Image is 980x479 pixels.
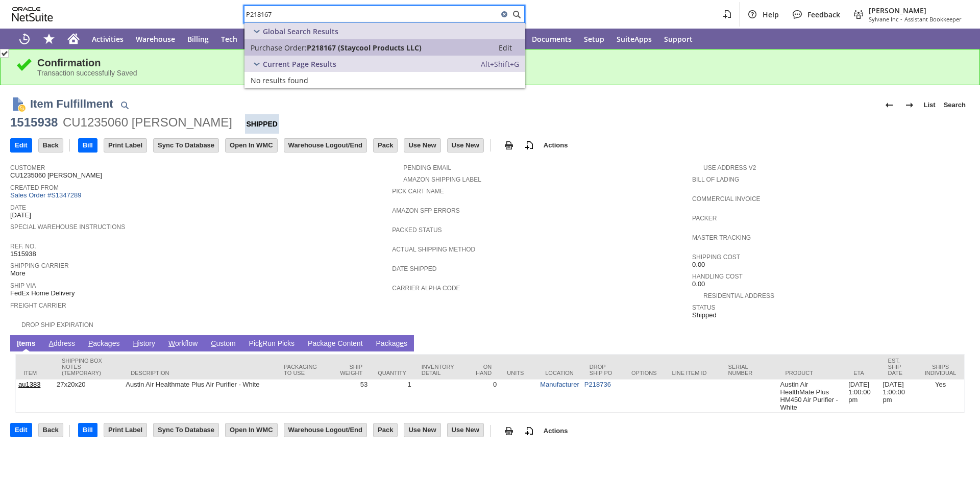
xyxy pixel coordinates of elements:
a: Drop Ship Expiration [21,321,93,329]
a: Purchase Order:P218167 (Staycool Products LLC)Edit: [244,39,525,56]
a: Address [46,339,78,349]
div: Shipped [245,114,279,134]
div: Shortcuts [37,29,61,49]
span: P [88,339,93,347]
svg: Shortcuts [43,33,55,45]
div: Options [631,370,657,376]
span: C [211,339,216,347]
a: Billing [181,29,215,49]
td: Yes [917,380,964,413]
svg: Search [510,8,523,20]
a: Special Warehouse Instructions [10,223,125,231]
a: Shipping Carrier [10,262,69,269]
a: Created From [10,184,59,191]
span: Sylvane Inc [869,15,898,23]
div: Drop Ship PO [590,364,616,376]
span: Current Page Results [263,59,336,69]
div: 1515938 [10,114,58,131]
div: Ships Individual [924,364,957,376]
div: Description [131,370,268,376]
div: Est. Ship Date [888,358,910,376]
span: Alt+Shift+G [481,59,519,69]
div: Ship Weight [337,364,362,376]
div: Shipping Box Notes (Temporary) [62,358,115,376]
a: Documents [526,29,578,49]
div: Transaction successfully Saved [37,69,964,77]
span: Documents [532,34,572,44]
span: [DATE] [10,211,31,219]
input: Bill [79,139,97,152]
span: Purchase Order: [251,43,307,53]
input: Warehouse Logout/End [284,139,366,152]
span: 0.00 [692,261,705,269]
span: Support [664,34,693,44]
span: e [400,339,404,347]
div: Quantity [378,370,406,376]
input: Sync To Database [154,139,218,152]
input: Open In WMC [226,139,277,152]
div: ETA [853,370,872,376]
a: Edit: [487,41,523,54]
span: Global Search Results [263,27,338,36]
td: 53 [329,380,370,413]
span: Shipped [692,311,717,319]
td: 27x20x20 [54,380,123,413]
div: Inventory Detail [422,364,458,376]
a: Actions [540,141,572,149]
a: Amazon SFP Errors [392,207,459,214]
a: P218736 [584,381,611,388]
div: Location [545,370,574,376]
input: Open In WMC [226,423,277,437]
span: 0.00 [692,280,705,288]
a: Sales Order #S1347289 [10,191,84,199]
a: Bill Of Lading [692,176,739,183]
a: Packed Status [392,226,442,234]
a: Custom [208,339,238,349]
a: No results found [244,72,525,88]
td: [DATE] 1:00:00 pm [846,380,880,413]
a: Date [10,204,26,211]
a: Use Address V2 [703,164,756,171]
input: Use New [448,423,483,437]
a: Home [61,29,86,49]
input: Use New [404,139,440,152]
a: Recent Records [12,29,37,49]
div: Units [507,370,530,376]
img: print.svg [503,425,515,437]
input: Use New [448,139,483,152]
span: g [328,339,332,347]
span: Warehouse [136,34,175,44]
span: A [49,339,54,347]
input: Search [244,8,498,20]
input: Use New [404,423,440,437]
a: Packages [374,339,410,349]
svg: Recent Records [18,33,31,45]
input: Warehouse Logout/End [284,423,366,437]
img: add-record.svg [523,139,535,152]
span: Help [763,10,779,19]
a: Pick Cart Name [392,188,444,195]
div: On Hand [474,364,492,376]
span: P218167 (Staycool Products LLC) [307,43,422,53]
a: Warehouse [130,29,181,49]
div: Line Item ID [672,370,713,376]
input: Print Label [104,139,146,152]
span: Activities [92,34,124,44]
a: Search [940,97,970,113]
input: Bill [79,423,97,437]
h1: Item Fulfillment [30,95,113,112]
a: Ref. No. [10,243,36,250]
a: Unrolled view on [951,337,964,349]
span: FedEx Home Delivery [10,289,75,297]
a: Shipping Cost [692,254,740,261]
a: Pending Email [403,164,451,171]
a: SuiteApps [610,29,658,49]
img: Quick Find [118,99,131,111]
a: Master Tracking [692,234,751,241]
span: k [259,339,262,347]
span: Billing [187,34,209,44]
img: print.svg [503,139,515,152]
span: H [133,339,138,347]
span: I [17,339,19,347]
a: Customers [243,29,293,49]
